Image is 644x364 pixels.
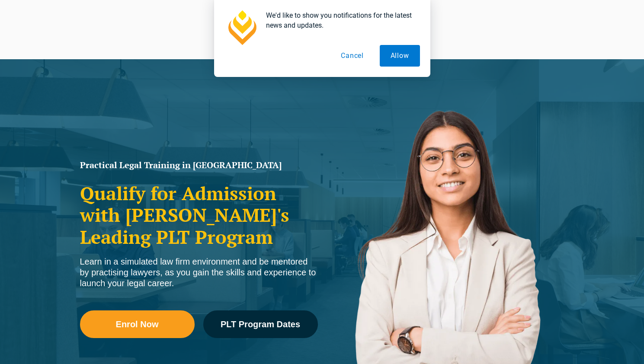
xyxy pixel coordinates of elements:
a: Enrol Now [80,310,195,338]
span: PLT Program Dates [221,320,300,329]
h2: Qualify for Admission with [PERSON_NAME]'s Leading PLT Program [80,182,318,248]
img: notification icon [224,10,259,45]
button: Cancel [330,45,375,67]
div: We'd like to show you notifications for the latest news and updates. [259,10,420,30]
h1: Practical Legal Training in [GEOGRAPHIC_DATA] [80,161,318,169]
a: PLT Program Dates [203,310,318,338]
span: Enrol Now [116,320,159,329]
button: Allow [380,45,420,67]
div: Learn in a simulated law firm environment and be mentored by practising lawyers, as you gain the ... [80,256,318,289]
